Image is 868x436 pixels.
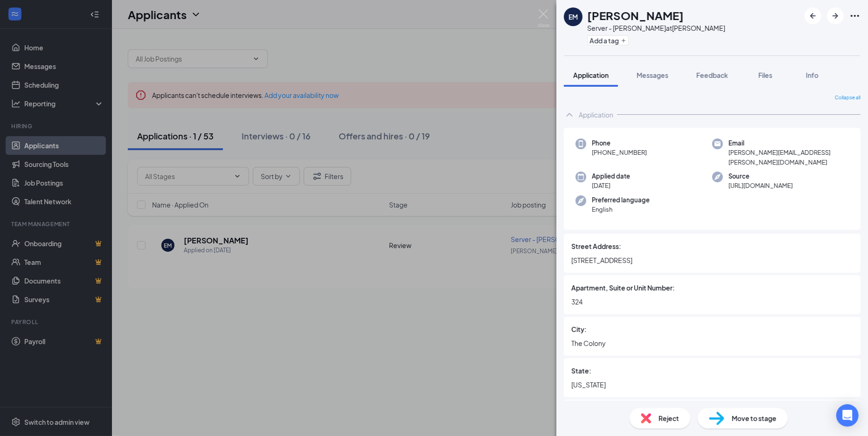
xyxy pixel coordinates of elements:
span: [STREET_ADDRESS] [571,255,853,265]
span: Collapse all [835,94,861,102]
span: Reject [659,413,679,423]
div: Open Intercom Messenger [836,404,859,427]
div: Application [579,110,613,119]
button: ArrowLeftNew [805,7,821,24]
button: PlusAdd a tag [587,35,629,45]
svg: ArrowRight [830,10,841,21]
span: [URL][DOMAIN_NAME] [729,181,793,190]
span: [DATE] [592,181,630,190]
div: EM [569,12,578,21]
span: [PERSON_NAME][EMAIL_ADDRESS][PERSON_NAME][DOMAIN_NAME] [729,148,849,167]
h1: [PERSON_NAME] [587,7,684,23]
span: State: [571,366,591,376]
span: Preferred language [592,195,650,205]
span: Move to stage [732,413,777,423]
div: Server - [PERSON_NAME] at [PERSON_NAME] [587,23,725,33]
span: [US_STATE] [571,380,853,390]
span: Messages [637,71,668,79]
span: Info [806,71,819,79]
span: The Colony [571,338,853,348]
button: ArrowRight [827,7,844,24]
span: Application [573,71,609,79]
span: Files [758,71,772,79]
span: [PHONE_NUMBER] [592,148,647,157]
span: City: [571,324,587,334]
svg: ChevronUp [564,109,575,120]
span: 324 [571,297,853,307]
svg: Ellipses [849,10,861,21]
svg: Plus [621,38,626,43]
span: English [592,205,650,214]
span: Apartment, Suite or Unit Number: [571,283,675,293]
span: Email [729,138,849,148]
svg: ArrowLeftNew [807,10,819,21]
span: Applied date [592,172,630,181]
span: Phone [592,138,647,148]
span: Street Address: [571,241,621,251]
span: Source [729,172,793,181]
span: Feedback [696,71,728,79]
